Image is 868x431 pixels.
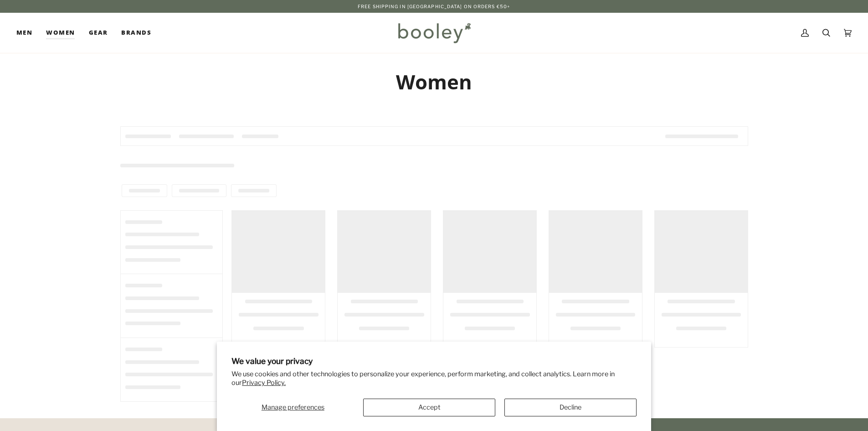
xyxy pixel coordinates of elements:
a: Brands [114,13,158,53]
button: Manage preferences [231,399,354,416]
button: Accept [363,399,495,416]
img: Booley [394,20,474,46]
span: Gear [89,28,108,37]
p: We use cookies and other technologies to personalize your experience, perform marketing, and coll... [231,370,637,387]
span: Manage preferences [262,403,324,411]
button: Decline [504,399,637,416]
a: Women [39,13,82,53]
a: Gear [82,13,115,53]
p: Free Shipping in [GEOGRAPHIC_DATA] on Orders €50+ [358,3,510,10]
span: Men [16,28,32,37]
a: Privacy Policy. [242,379,286,387]
h2: We value your privacy [231,356,637,366]
h1: Women [120,69,748,94]
span: Women [46,28,75,37]
span: Brands [121,28,151,37]
a: Men [16,13,39,53]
